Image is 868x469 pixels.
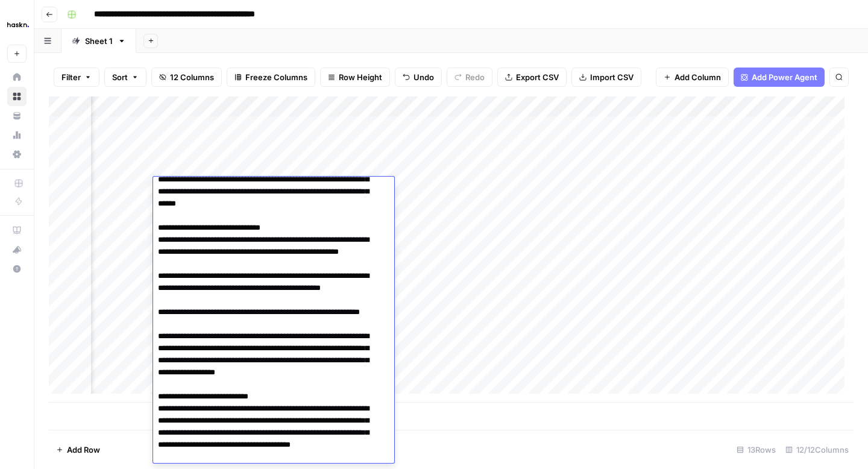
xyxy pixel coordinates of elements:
[339,71,382,83] span: Row Height
[8,241,26,259] div: What's new?
[7,125,27,145] a: Usage
[7,145,27,164] a: Settings
[7,14,29,36] img: Haskn Logo
[227,68,315,87] button: Freeze Columns
[590,71,634,83] span: Import CSV
[170,71,214,83] span: 12 Columns
[516,71,559,83] span: Export CSV
[67,444,100,456] span: Add Row
[414,71,434,83] span: Undo
[7,240,27,259] button: What's new?
[497,68,567,87] button: Export CSV
[7,259,27,279] button: Help + Support
[395,68,442,87] button: Undo
[85,35,113,47] div: Sheet 1
[752,71,817,83] span: Add Power Agent
[447,68,492,87] button: Redo
[732,440,781,459] div: 13 Rows
[571,68,641,87] button: Import CSV
[7,10,27,40] button: Workspace: Haskn
[245,71,307,83] span: Freeze Columns
[7,221,27,240] a: AirOps Academy
[675,71,721,83] span: Add Column
[49,440,107,459] button: Add Row
[734,68,825,87] button: Add Power Agent
[7,68,27,87] a: Home
[320,68,390,87] button: Row Height
[104,68,146,87] button: Sort
[656,68,729,87] button: Add Column
[7,106,27,125] a: Your Data
[7,87,27,106] a: Browse
[151,68,222,87] button: 12 Columns
[781,440,854,459] div: 12/12 Columns
[61,71,81,83] span: Filter
[112,71,128,83] span: Sort
[54,68,99,87] button: Filter
[465,71,485,83] span: Redo
[61,29,136,53] a: Sheet 1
